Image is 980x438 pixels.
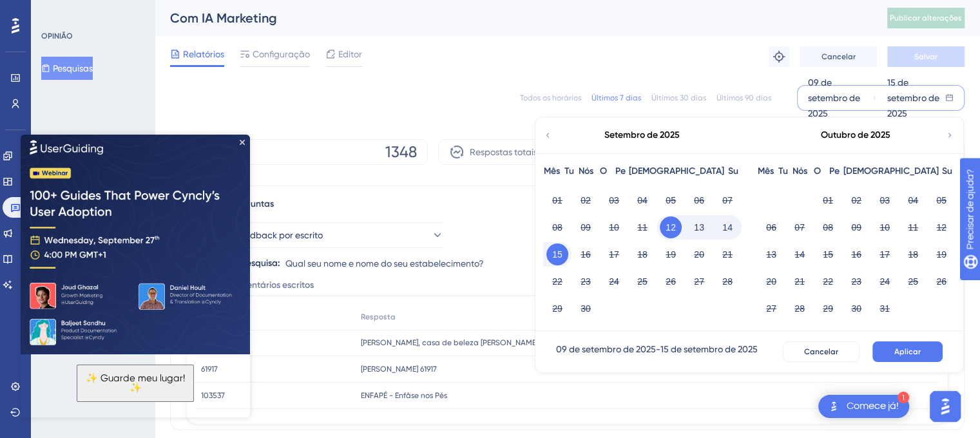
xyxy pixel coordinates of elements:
font: [PERSON_NAME] 61917 [361,365,437,374]
font: Relatórios [183,49,224,59]
font: 05 [936,195,946,205]
font: O [814,166,821,176]
font: 26 [666,276,676,287]
font: O [600,166,607,176]
font: 13 [766,249,776,260]
button: 25 [631,271,653,292]
font: [DEMOGRAPHIC_DATA] [843,166,938,176]
button: 17 [603,243,625,265]
button: Cancelar [783,341,860,362]
button: 05 [930,189,952,211]
font: 17 [879,249,890,260]
font: Últimos 90 dias [716,93,771,102]
font: 24 [879,276,890,287]
button: 22 [546,271,568,292]
font: 15 [552,249,562,260]
font: Configuração [253,49,310,59]
font: 09 de setembro de 2025 [808,77,860,119]
font: 31 [879,303,890,314]
font: 15 de setembro de 2025 [887,77,939,119]
font: Todos os horários [520,93,581,102]
font: 25 [908,276,918,287]
font: 12 [666,222,676,233]
font: 22 [552,276,562,287]
font: 12 [936,222,946,233]
font: Pe [829,166,840,176]
button: 04 [902,189,924,211]
button: 12 [930,216,952,238]
button: 26 [660,271,682,292]
font: 27 [694,276,704,287]
font: Publicar alterações [890,14,962,23]
font: 27 [766,303,776,314]
font: 03 [879,195,890,205]
button: 10 [874,216,896,238]
font: 23 [581,276,591,287]
font: 16 [851,249,861,260]
font: Últimos 7 dias [591,93,641,102]
font: Com IA Marketing [170,10,277,26]
font: 18 [908,249,918,260]
button: 11 [631,216,653,238]
font: 01 [552,195,562,205]
font: 19 [666,249,676,260]
button: 10 [603,216,625,238]
font: OPINIÃO [41,32,73,41]
font: 1348 [385,143,417,161]
font: Comece já! [847,401,899,411]
button: Cancelar [800,46,877,67]
button: 01 [546,189,568,211]
font: 04 [908,195,918,205]
font: 14 [722,222,733,233]
button: 06 [760,216,782,238]
button: 30 [575,298,597,319]
button: Salvar [887,46,965,67]
button: Publicar alterações [887,8,965,28]
font: 1 [901,394,905,401]
button: 20 [688,243,710,265]
font: 09 [581,222,591,233]
font: Pesquisas [53,63,93,73]
div: Abra a lista de verificação Comece!, módulos restantes: 1 [818,395,909,418]
font: Pe [615,166,626,176]
font: 21 [794,276,805,287]
font: Questão 1 - Feedback por escrito [186,230,323,240]
font: 24 [609,276,619,287]
button: 06 [688,189,710,211]
button: 20 [760,271,782,292]
button: 04 [631,189,653,211]
button: 24 [874,271,896,292]
font: 30 [581,303,591,314]
font: 10 [879,222,890,233]
button: 13 [688,216,710,238]
font: Outubro de 2025 [821,129,890,140]
button: 03 [874,189,896,211]
font: Tu [778,166,787,176]
font: 29 [552,303,562,314]
button: Aplicar [872,341,943,362]
font: 26 [936,276,946,287]
font: 19 [936,249,946,260]
font: - [656,344,660,354]
font: 30 [851,303,861,314]
button: 21 [789,271,811,292]
button: 23 [575,271,597,292]
font: Tu [564,166,573,176]
button: 01 [817,189,839,211]
button: 03 [603,189,625,211]
button: 27 [688,271,710,292]
font: Mês [544,166,560,176]
font: 23 [851,276,861,287]
font: [PERSON_NAME], casa de beleza [PERSON_NAME] [361,338,538,347]
font: Su [728,166,738,176]
font: Cancelar [804,347,838,356]
font: 11 [908,222,918,233]
button: 24 [603,271,625,292]
font: Editor [338,49,362,59]
font: 02 [581,195,591,205]
button: 11 [902,216,924,238]
font: ✨ Guarde meu lugar!✨ [65,238,164,259]
button: Questão 1 - Feedback por escrito [186,222,444,248]
button: 15 [546,243,568,265]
